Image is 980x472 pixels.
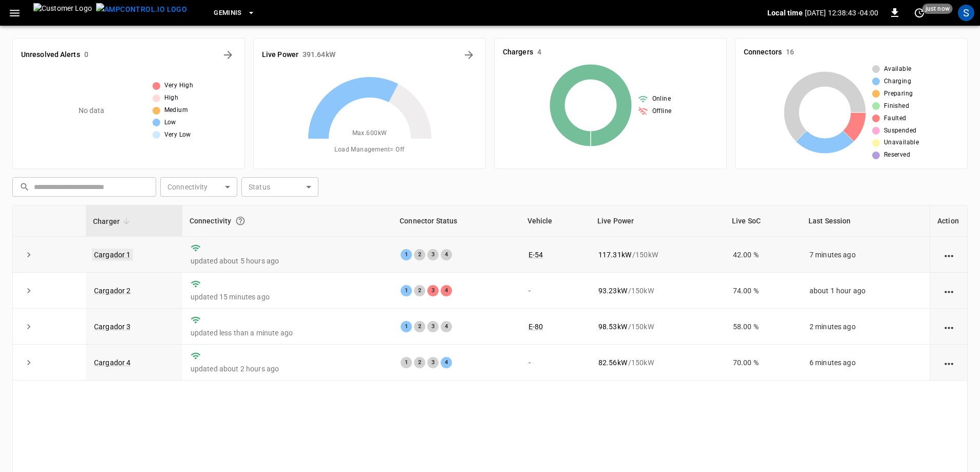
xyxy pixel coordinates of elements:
[652,106,672,117] span: Offline
[911,5,928,21] button: set refresh interval
[84,49,88,61] h6: 0
[598,286,717,296] div: / 150 kW
[21,49,80,61] h6: Unresolved Alerts
[930,205,967,237] th: Action
[884,77,911,87] span: Charging
[96,3,187,16] img: ampcontrol.io logo
[943,250,955,260] div: action cell options
[164,81,194,91] span: Very High
[303,49,335,61] h6: 391.64 kW
[21,355,36,370] button: expand row
[598,357,627,368] p: 82.56 kW
[801,273,930,309] td: about 1 hour ago
[92,249,133,261] a: Cargador 1
[520,273,590,309] td: -
[503,47,533,58] h6: Chargers
[943,286,955,296] div: action cell options
[164,118,176,128] span: Low
[598,286,627,296] p: 93.23 kW
[93,215,133,228] span: Charger
[529,251,543,259] a: E-54
[191,364,385,374] p: updated about 2 hours ago
[884,126,917,136] span: Suspended
[414,249,425,260] div: 2
[191,328,385,338] p: updated less than a minute ago
[598,322,717,332] div: / 150 kW
[94,323,131,331] a: Cargador 3
[441,321,452,332] div: 4
[652,94,671,104] span: Online
[191,292,385,302] p: updated 15 minutes ago
[427,285,439,296] div: 3
[401,321,412,332] div: 1
[801,345,930,381] td: 6 minutes ago
[94,287,131,295] a: Cargador 2
[214,7,242,19] span: Geminis
[598,250,717,260] div: / 150 kW
[958,5,974,21] div: profile-icon
[805,8,878,18] p: [DATE] 12:38:43 -04:00
[21,247,36,262] button: expand row
[461,47,477,63] button: Energy Overview
[414,321,425,332] div: 2
[441,285,452,296] div: 4
[164,130,191,140] span: Very Low
[191,256,385,266] p: updated about 5 hours ago
[427,249,439,260] div: 3
[520,205,590,237] th: Vehicle
[590,205,725,237] th: Live Power
[725,345,801,381] td: 70.00 %
[441,357,452,368] div: 4
[725,205,801,237] th: Live SoC
[801,309,930,345] td: 2 minutes ago
[164,93,179,103] span: High
[943,322,955,332] div: action cell options
[21,319,36,334] button: expand row
[334,145,404,155] span: Load Management = Off
[164,105,188,116] span: Medium
[33,3,92,23] img: Customer Logo
[427,321,439,332] div: 3
[79,105,105,116] p: No data
[231,212,250,230] button: Connection between the charger and our software.
[884,138,919,148] span: Unavailable
[725,309,801,345] td: 58.00 %
[598,250,631,260] p: 117.31 kW
[401,357,412,368] div: 1
[884,64,912,74] span: Available
[725,273,801,309] td: 74.00 %
[262,49,298,61] h6: Live Power
[598,322,627,332] p: 98.53 kW
[801,237,930,273] td: 7 minutes ago
[943,357,955,368] div: action cell options
[786,47,794,58] h6: 16
[529,323,543,331] a: E-80
[210,3,259,23] button: Geminis
[401,249,412,260] div: 1
[884,114,907,124] span: Faulted
[441,249,452,260] div: 4
[21,283,36,298] button: expand row
[922,4,953,14] span: just now
[537,47,541,58] h6: 4
[414,357,425,368] div: 2
[767,8,803,18] p: Local time
[598,357,717,368] div: / 150 kW
[94,358,131,367] a: Cargador 4
[190,212,386,230] div: Connectivity
[725,237,801,273] td: 42.00 %
[401,285,412,296] div: 1
[884,150,910,160] span: Reserved
[352,128,387,139] span: Max. 600 kW
[884,101,909,111] span: Finished
[427,357,439,368] div: 3
[801,205,930,237] th: Last Session
[884,89,913,99] span: Preparing
[414,285,425,296] div: 2
[744,47,782,58] h6: Connectors
[220,47,236,63] button: All Alerts
[392,205,520,237] th: Connector Status
[520,345,590,381] td: -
